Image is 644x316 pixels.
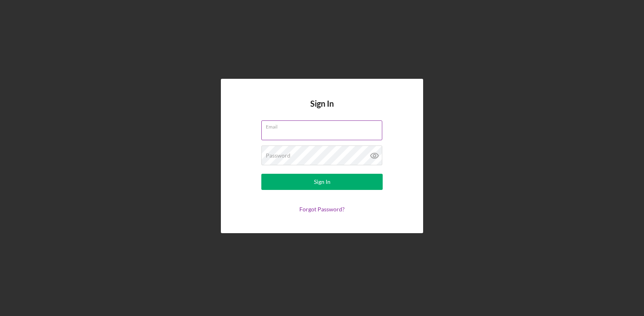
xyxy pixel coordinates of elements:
div: Sign In [314,174,330,190]
h4: Sign In [310,99,334,120]
label: Password [266,152,290,159]
button: Sign In [261,174,383,190]
label: Email [266,121,382,130]
a: Forgot Password? [299,206,345,213]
